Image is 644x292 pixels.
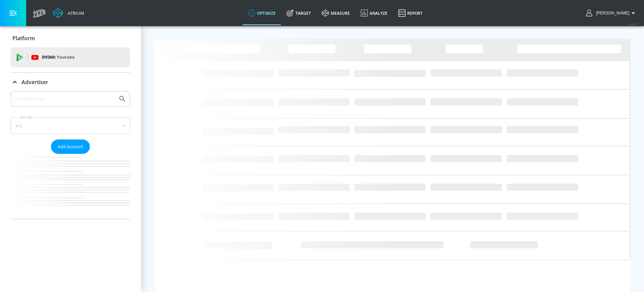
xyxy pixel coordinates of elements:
a: measure [316,1,355,25]
button: Add Account [51,139,90,154]
nav: list of Advertiser [11,154,130,219]
a: Target [281,1,316,25]
div: Advertiser [11,91,130,219]
p: Platform [12,35,35,42]
a: Atrium [53,8,84,18]
div: A-Z [11,117,130,134]
p: Advertiser [21,78,48,86]
a: Analyze [355,1,393,25]
p: DV360: [42,54,74,61]
div: Platform [11,29,130,48]
span: v 4.24.0 [628,22,637,26]
label: Sort By [19,115,34,119]
p: Youtube [57,54,74,61]
div: DV360: Youtube [11,47,130,67]
span: login as: rob.greenberg@zefr.com [593,11,629,15]
span: Add Account [58,143,83,151]
button: [PERSON_NAME] [586,9,637,17]
a: optimize [243,1,281,25]
div: Advertiser [11,73,130,92]
a: Report [393,1,428,25]
div: Atrium [65,10,84,16]
input: Search by name [13,95,115,103]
